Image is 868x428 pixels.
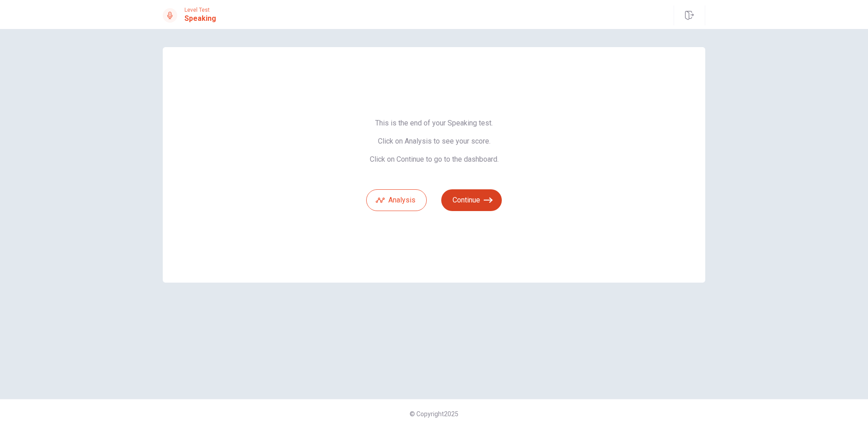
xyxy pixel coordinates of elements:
[441,189,502,211] button: Continue
[184,13,216,24] h1: Speaking
[366,119,502,164] span: This is the end of your Speaking test. Click on Analysis to see your score. Click on Continue to ...
[184,7,216,13] span: Level Test
[410,410,458,418] span: © Copyright 2025
[366,189,427,211] button: Analysis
